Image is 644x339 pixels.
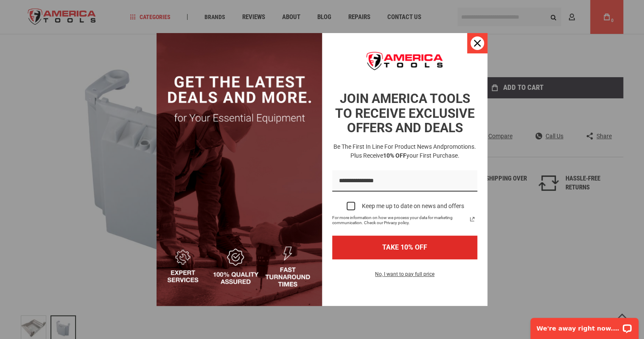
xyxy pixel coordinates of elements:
[525,312,644,339] iframe: LiveChat chat widget
[335,91,475,135] strong: JOIN AMERICA TOOLS TO RECEIVE EXCLUSIVE OFFERS AND DEALS
[383,152,406,159] strong: 10% OFF
[330,142,479,160] h3: Be the first in line for product news and
[467,214,477,224] svg: link icon
[467,214,477,224] a: Read our Privacy Policy
[362,203,464,210] div: Keep me up to date on news and offers
[368,270,441,284] button: No, I want to pay full price
[350,143,476,159] span: promotions. Plus receive your first purchase.
[332,170,477,192] input: Email field
[332,215,467,225] span: For more information on how we process your data for marketing communication. Check our Privacy p...
[332,236,477,259] button: TAKE 10% OFF
[467,33,487,53] button: Close
[474,40,481,47] svg: close icon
